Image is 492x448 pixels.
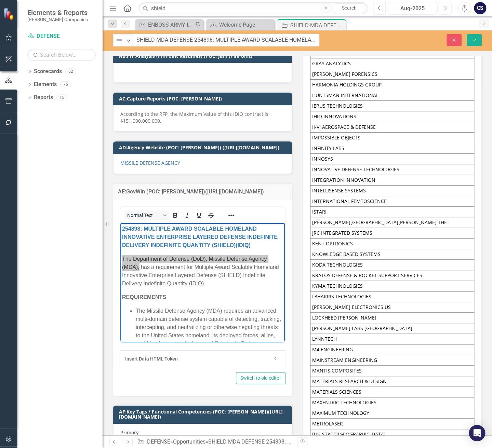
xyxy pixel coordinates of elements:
td: JRC INTEGRATED SYSTEMS [310,228,474,239]
td: MAXENTRIC TECHNOLOGIES [310,397,474,408]
img: Not Defined [115,36,123,44]
td: INTERNATIONAL FEMTOSCIENCE [310,196,474,207]
td: [PERSON_NAME] LABS [GEOGRAPHIC_DATA] [310,323,474,334]
td: KYMA TECHNOLOGIES [310,281,474,291]
div: 76 [60,82,71,87]
input: Search Below... [27,49,96,61]
div: Welcome Page [219,21,273,29]
a: Reports [34,94,53,101]
td: INTELLISENSE SYSTEMS [310,186,474,196]
td: LOCKHEED [PERSON_NAME] [310,313,474,323]
h3: AD:Agency Website (POC: [PERSON_NAME]) ([URL][DOMAIN_NAME]) [119,145,289,150]
td: INFINITY LABS [310,143,474,154]
input: This field is required [132,34,319,46]
td: HUNTSMAN INTERNATIONAL [310,90,474,101]
td: IERUS TECHNOLOGIES [310,101,474,111]
h3: AF:Key Tags / Functional Competencies (POC: [PERSON_NAME])([URL][DOMAIN_NAME]) [119,409,289,420]
button: Reveal or hide additional toolbar items [225,211,237,220]
td: KNOWLEDGE BASED SYSTEMS [310,249,474,260]
div: 15 [56,94,67,100]
strong: Primary [120,429,139,436]
td: GRAY ANALYTICS [310,58,474,69]
button: Italic [181,211,193,220]
a: ENBOSS-ARMY-ITES3 SB-221122 (Army National Guard ENBOSS Support Service Sustainment, Enhancement,... [137,21,193,29]
td: HARMONIA HOLDINGS GROUP [310,80,474,90]
button: CS [474,2,486,14]
td: LYNNTECH [310,334,474,344]
h3: AE:GovWin (POC: [PERSON_NAME])([URL][DOMAIN_NAME]) [118,189,287,195]
div: Insert Data HTML Token [125,355,269,362]
td: [PERSON_NAME] FORENSICS [310,69,474,80]
td: MAXIMUM TECHNOLOGY [310,408,474,419]
td: ISTARI [310,207,474,217]
div: [PERSON_NAME][GEOGRAPHIC_DATA][PERSON_NAME] THE [312,219,473,226]
input: Search ClearPoint... [138,2,368,14]
small: [PERSON_NAME] Companies [27,17,88,22]
td: IHIO INNOVATIONS [310,111,474,122]
td: INNOSYS [310,154,474,164]
div: ENBOSS-ARMY-ITES3 SB-221122 (Army National Guard ENBOSS Support Service Sustainment, Enhancement,... [148,21,193,29]
td: KODA TECHNOLOGIES [310,260,474,270]
td: INTEGRATION INNOVATION [310,175,474,186]
p: According to the RFP, the Maximum Value of this IDIQ contract is $151,000,000,000. [120,111,285,124]
a: DEFENSE [27,32,96,40]
td: M4 ENGINEERING [310,344,474,355]
a: Opportunities [173,438,205,445]
td: INNOVATIVE DEFENSE TECHNOLOGIES [310,164,474,175]
div: » » [137,438,292,446]
a: Search [332,3,366,13]
td: METROLASER [310,419,474,429]
div: SHIELD-MDA-DEFENSE-254898: MULTIPLE AWARD SCALABLE HOMELAND INNOVATIVE ENTERPRISE LAYERED DEFENSE... [290,21,344,30]
a: DEFENSE [147,438,170,445]
td: MANTIS COMPOSITES [310,366,474,376]
a: Elements [34,81,57,89]
button: Aug-2025 [388,2,437,14]
td: MAINSTREAM ENGINEERING [310,355,474,366]
td: [US_STATE][GEOGRAPHIC_DATA] [310,429,474,440]
span: Elements & Reports [27,9,88,17]
td: KRATOS DEFENSE & ROCKET SUPPORT SERVICES [310,270,474,281]
p: The Missile Defense Agency (MDA) requires an advanced, multi-domain defense system capable of det... [15,84,163,158]
td: L3HARRIS TECHNOLOGIES [310,291,474,302]
span: Normal Text [127,213,161,218]
div: Aug-2025 [390,4,435,13]
div: 62 [65,69,76,74]
button: Switch to old editor [236,372,285,384]
div: Open Intercom Messenger [469,425,485,441]
img: ClearPoint Strategy [3,8,15,20]
a: MISSILE DEFENSE AGENCY [120,160,180,166]
button: Underline [193,211,205,220]
a: Scorecards [34,68,62,76]
h3: AB:FIT Analysis (PinPoint Resumes) (POC: Jan) (PinPoint) [119,53,289,58]
button: Bold [169,211,181,220]
td: KENT OPTRONICS [310,239,474,249]
td: MATERIALS RESEARCH & DESIGN [310,376,474,387]
a: Welcome Page [208,21,273,29]
td: MATERIALS SCIENCES [310,387,474,397]
h3: AC:Capture Reports (POC: [PERSON_NAME]) [119,96,289,101]
button: Block Normal Text [124,211,169,220]
button: Strikethrough [205,211,217,220]
td: II-VI AEROSPACE & DEFENSE [310,122,474,133]
td: IMPOSSIBLE OBJECTS [310,133,474,143]
iframe: Rich Text Area [120,223,285,342]
td: [PERSON_NAME] ELECTRONICS US [310,302,474,313]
